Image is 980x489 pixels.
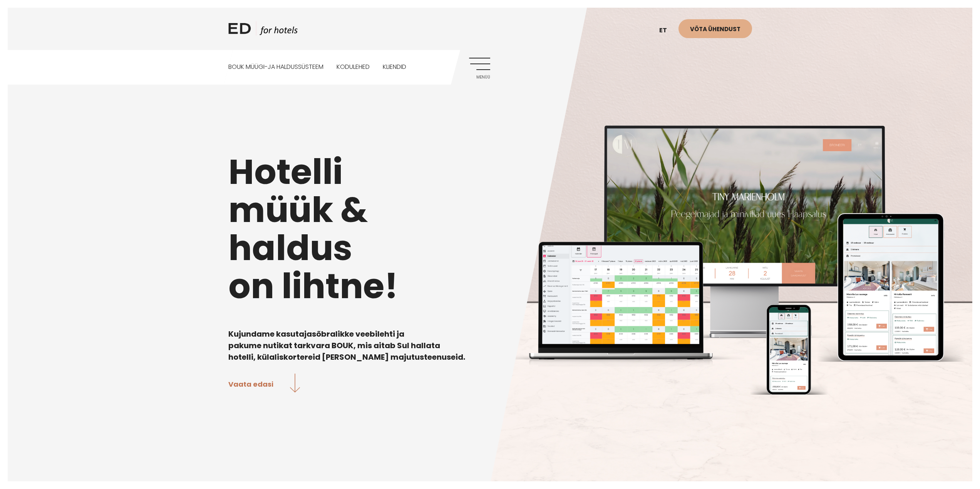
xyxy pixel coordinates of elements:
[678,19,752,38] a: Võta ühendust
[655,21,678,40] a: et
[228,50,323,84] a: BOUK MÜÜGI-JA HALDUSSÜSTEEM
[383,50,406,84] a: Kliendid
[228,374,300,394] a: Vaata edasi
[228,153,752,305] h1: Hotelli müük & haldus on lihtne!
[469,58,490,79] a: Menüü
[469,75,490,80] span: Menüü
[337,50,370,84] a: Kodulehed
[228,21,298,40] a: ED HOTELS
[228,329,465,362] b: Kujundame kasutajasõbralikke veebilehti ja pakume nutikat tarkvara BOUK, mis aitab Sul hallata ho...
